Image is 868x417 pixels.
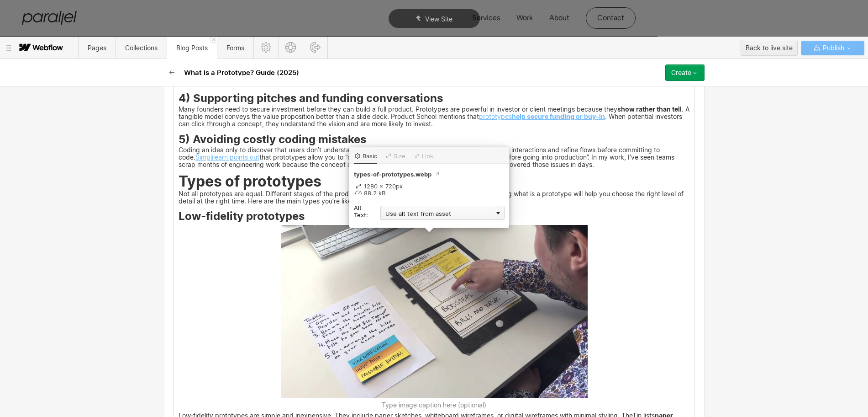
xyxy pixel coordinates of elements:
p: Coding an idea only to discover that users don’t understand it is demoralizing. Prototyping allow... [179,148,690,168]
label: types-of-prototypes.webp [354,170,505,178]
div: Use alt text from asset [380,206,505,220]
span: View Site [425,15,452,23]
div: 88.2 kB [354,189,505,196]
span: Forms [226,44,244,52]
p: Many founders need to secure investment before they can build a full product. Prototypes are powe... [179,107,690,128]
span: Pages [88,44,106,52]
button: Create [665,64,705,81]
strong: help secure funding or buy‑in [512,112,605,120]
strong: Types of prototypes [179,172,321,190]
a: Simplilearn points out [195,153,259,161]
div: Size [394,151,405,160]
a: prototypeshelp secure funding or buy‑in [479,112,605,120]
div: Alt Text: [354,204,377,219]
h2: What Is a Prototype? Guide (2025) [184,70,299,75]
strong: 4) Supporting pitches and funding conversations [179,91,443,105]
span: Blog Posts [176,44,208,52]
figcaption: Type image caption here (optional) [281,401,588,409]
button: Back to live site [741,40,798,56]
div: Create [671,69,691,76]
div: Link [422,151,433,160]
div: Back to live site [746,41,793,55]
div: Basic [363,151,377,160]
button: Publish [801,41,864,55]
strong: show rather than tell [617,105,682,113]
div: 1280 x 720px [354,182,505,189]
p: Not all prototypes are equal. Different stages of the product lifecycle call for different levels... [179,192,690,205]
strong: 5) Avoiding costly coding mistakes [179,133,366,146]
a: Close 'Blog Posts' tab [210,37,217,43]
strong: Low‑fidelity prototypes [179,209,305,223]
span: Collections [125,44,158,52]
span: Publish [821,41,844,55]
